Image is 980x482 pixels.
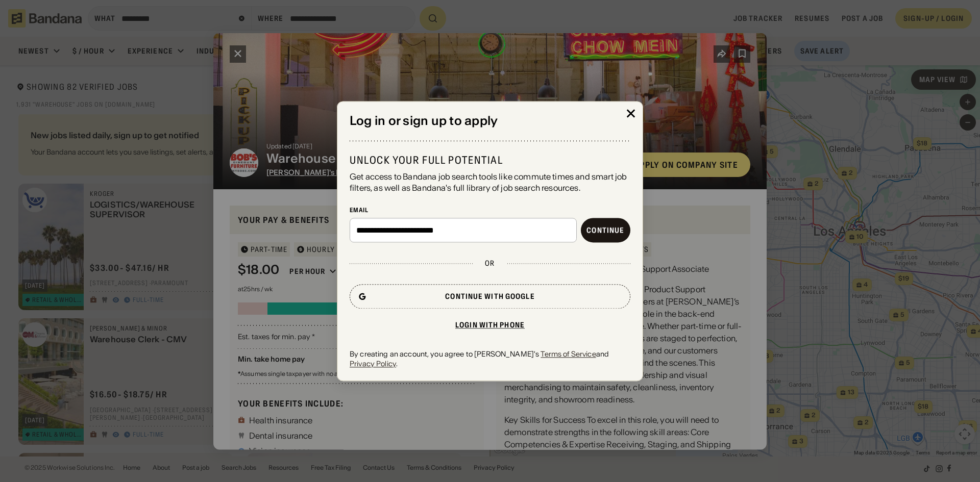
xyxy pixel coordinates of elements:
[485,259,495,268] div: or
[350,171,630,194] div: Get access to Bandana job search tools like commute times and smart job filters, as well as Banda...
[350,114,630,129] div: Log in or sign up to apply
[445,293,534,300] div: Continue with Google
[586,227,624,234] div: Continue
[350,206,630,214] div: Email
[541,350,596,359] a: Terms of Service
[350,154,630,167] div: Unlock your full potential
[350,350,630,368] div: By creating an account, you agree to [PERSON_NAME]'s and .
[455,322,525,329] div: Login with phone
[350,359,396,368] a: Privacy Policy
